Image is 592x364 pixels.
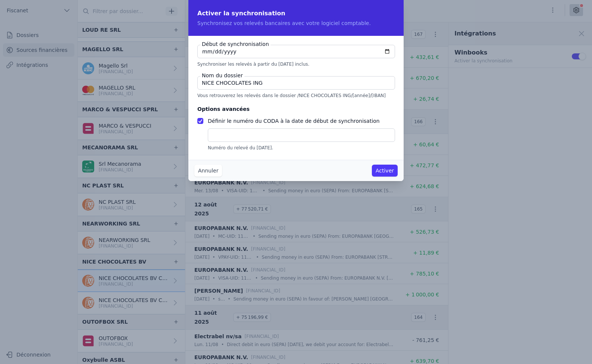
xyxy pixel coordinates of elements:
button: Annuler [194,165,222,177]
input: NOM SOCIETE [197,76,395,90]
p: Numéro du relevé du [DATE]. [208,145,395,151]
h2: Activer la synchronisation [197,9,395,18]
label: Début de synchronisation [200,40,271,48]
p: Vous retrouverez les relevés dans le dossier /NICE CHOCOLATES ING/[année]/[IBAN] [197,93,395,99]
p: Synchronisez vos relevés bancaires avec votre logiciel comptable. [197,19,395,27]
legend: Options avancées [197,105,250,113]
button: Activer [372,165,398,177]
p: Synchroniser les relevés à partir du [DATE] inclus. [197,61,395,67]
label: Nom du dossier [200,72,244,79]
label: Définir le numéro du CODA à la date de début de synchronisation [208,118,380,124]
